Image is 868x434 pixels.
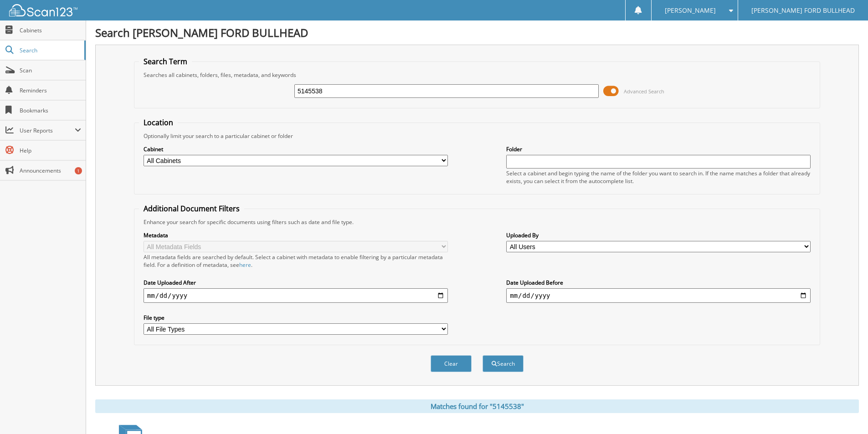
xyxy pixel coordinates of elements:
div: 1 [75,167,82,174]
button: Search [483,355,524,372]
input: end [506,288,811,303]
div: Optionally limit your search to a particular cabinet or folder [139,132,815,140]
legend: Location [139,117,178,128]
span: Scan [20,66,81,74]
input: start [144,288,448,303]
span: Help [20,147,81,154]
label: Cabinet [144,145,448,153]
label: Date Uploaded Before [506,279,811,286]
label: Uploaded By [506,231,811,239]
span: [PERSON_NAME] FORD BULLHEAD [751,8,855,13]
div: Select a cabinet and begin typing the name of the folder you want to search in. If the name match... [506,169,811,185]
button: Clear [431,355,472,372]
label: File type [144,314,448,322]
a: here [239,261,251,269]
span: [PERSON_NAME] [665,8,716,13]
h1: Search [PERSON_NAME] FORD BULLHEAD [95,25,859,40]
span: Bookmarks [20,107,81,114]
img: scan123-logo-white.svg [9,4,77,16]
div: Searches all cabinets, folders, files, metadata, and keywords [139,71,815,79]
div: All metadata fields are searched by default. Select a cabinet with metadata to enable filtering b... [144,253,448,269]
span: Announcements [20,167,81,174]
legend: Additional Document Filters [139,204,244,214]
legend: Search Term [139,56,192,66]
span: Cabinets [20,26,81,34]
span: Advanced Search [624,88,664,95]
div: Enhance your search for specific documents using filters such as date and file type. [139,218,815,226]
span: Reminders [20,87,81,94]
div: Matches found for "5145538" [95,399,859,413]
label: Folder [506,145,811,153]
span: Search [20,46,80,54]
label: Date Uploaded After [144,279,448,286]
label: Metadata [144,231,448,239]
span: User Reports [20,127,75,134]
